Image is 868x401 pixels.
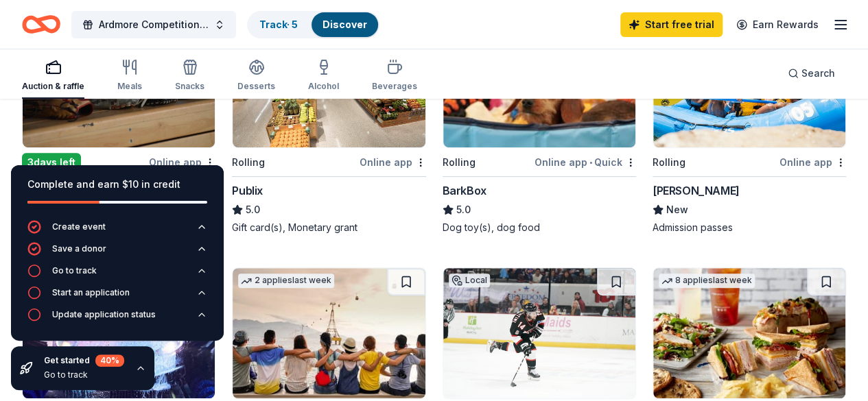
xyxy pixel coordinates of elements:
div: Complete and earn $10 in credit [27,176,207,193]
span: 5.0 [246,202,260,218]
div: Beverages [372,81,417,92]
a: Start free trial [620,12,723,37]
button: Search [777,60,846,87]
div: [PERSON_NAME] [653,182,740,199]
a: Image for PublixTop rated5 applieslast weekRollingOnline appPublix5.0Gift card(s), Monetary grant [232,16,425,234]
div: Online app [360,154,426,171]
div: Alcohol [308,81,339,92]
button: Desserts [237,53,275,99]
a: Discover [322,19,367,30]
a: Earn Rewards [728,12,827,37]
span: 5.0 [456,202,471,218]
div: 40 % [95,354,124,367]
button: Auction & raffle [22,53,84,99]
a: Image for Montgomery WhitewaterLocalRollingOnline app[PERSON_NAME]NewAdmission passes [653,16,846,234]
button: Beverages [372,53,417,99]
a: Home [22,8,60,40]
div: Get started [44,354,124,367]
button: Track· 5Discover [247,11,379,38]
div: Update application status [52,309,156,320]
button: Meals [117,53,142,99]
span: Ardmore Competition Cheer Silent Auction [99,16,209,33]
button: Ardmore Competition Cheer Silent Auction [71,11,236,38]
div: 2 applies last week [238,274,334,288]
a: Track· 5 [259,19,298,30]
div: Online app [149,154,215,171]
div: Desserts [237,81,275,92]
div: Start an application [52,287,130,298]
div: Snacks [175,81,204,92]
button: Go to track [27,264,207,286]
span: • [589,157,592,168]
a: Image for BarkBoxTop rated12 applieslast weekRollingOnline app•QuickBarkBox5.0Dog toy(s), dog food [443,16,636,234]
div: Create event [52,221,106,232]
div: 8 applies last week [659,274,755,288]
button: Save a donor [27,242,207,264]
div: Go to track [44,369,124,380]
div: Gift card(s), Monetary grant [232,221,425,234]
img: Image for McAlister's Deli [653,268,845,398]
div: Rolling [232,154,265,171]
div: Auction & raffle [22,81,84,92]
button: Update application status [27,308,207,330]
a: Image for Rocket City Trash PandasLocal3days leftOnline appRocket City Trash PandasNewMemorabilia... [22,16,215,234]
div: Rolling [443,154,476,171]
div: Rolling [653,154,685,171]
div: Local [449,274,490,287]
div: Admission passes [653,221,846,234]
div: BarkBox [443,182,486,199]
div: Meals [117,81,142,92]
button: Alcohol [308,53,339,99]
div: Online app Quick [535,154,636,171]
img: Image for Huntsville Havoc [443,268,635,398]
div: Save a donor [52,243,106,254]
div: Go to track [52,265,97,276]
button: Create event [27,220,207,242]
button: Snacks [175,53,204,99]
button: Start an application [27,286,207,308]
div: Online app [779,154,846,171]
span: New [666,202,688,218]
div: Publix [232,182,263,199]
div: 3 days left [22,153,81,172]
img: Image for Let's Roam [233,268,425,398]
div: Dog toy(s), dog food [443,221,636,234]
span: Search [801,65,835,82]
